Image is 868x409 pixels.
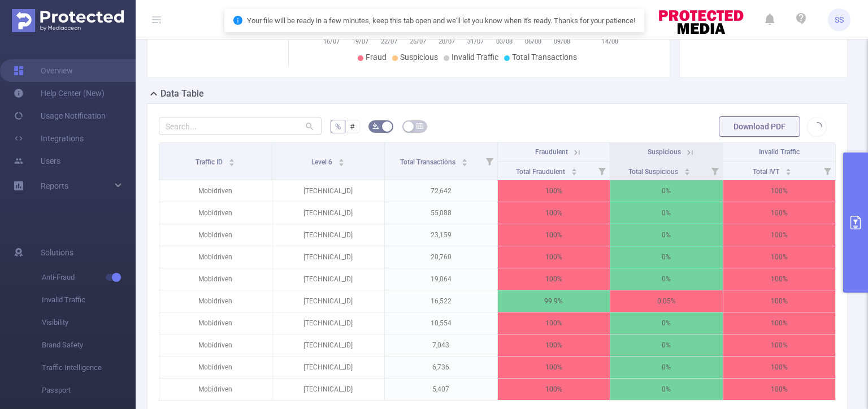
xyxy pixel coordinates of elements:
[439,38,455,45] tspan: 28/07
[159,202,272,224] p: Mobidriven
[159,268,272,290] p: Mobidriven
[610,224,723,246] p: 0%
[610,202,723,224] p: 0%
[684,167,691,173] div: Sort
[610,290,723,312] p: 0.05%
[467,38,484,45] tspan: 31/07
[400,53,438,62] span: Suspicious
[229,162,235,165] i: icon: caret-down
[385,224,497,246] p: 23,159
[610,378,723,400] p: 0%
[42,334,136,356] span: Brand Safety
[707,162,723,180] i: Filter menu
[496,38,513,45] tspan: 03/08
[311,158,334,166] span: Level 6
[498,312,610,334] p: 100%
[723,202,836,224] p: 100%
[594,162,610,180] i: Filter menu
[160,87,204,101] h2: Data Table
[723,334,836,356] p: 100%
[385,356,497,378] p: 6,736
[628,168,680,176] span: Total Suspicious
[648,148,681,156] span: Suspicious
[272,290,385,312] p: [TECHNICAL_ID]
[516,168,567,176] span: Total Fraudulent
[610,268,723,290] p: 0%
[14,105,106,127] a: Usage Notification
[819,162,835,180] i: Filter menu
[272,202,385,224] p: [TECHNICAL_ID]
[366,53,387,62] span: Fraud
[498,378,610,400] p: 100%
[610,312,723,334] p: 0%
[610,180,723,202] p: 0%
[723,180,836,202] p: 100%
[272,356,385,378] p: [TECHNICAL_ID]
[498,268,610,290] p: 100%
[338,162,345,165] i: icon: caret-down
[416,123,423,129] i: icon: table
[723,378,836,400] p: 100%
[272,334,385,356] p: [TECHNICAL_ID]
[385,268,497,290] p: 19,064
[335,122,341,131] span: %
[461,162,467,165] i: icon: caret-down
[719,116,800,137] button: Download PDF
[381,38,397,45] tspan: 22/07
[452,53,498,62] span: Invalid Traffic
[400,158,457,166] span: Total Transactions
[753,168,781,176] span: Total IVT
[372,123,379,129] i: icon: bg-colors
[159,224,272,246] p: Mobidriven
[14,82,105,105] a: Help Center (New)
[323,38,340,45] tspan: 16/07
[723,268,836,290] p: 100%
[228,157,235,164] div: Sort
[159,180,272,202] p: Mobidriven
[498,224,610,246] p: 100%
[12,9,124,32] img: Protected Media
[602,38,618,45] tspan: 14/08
[498,180,610,202] p: 100%
[159,117,322,135] input: Search...
[385,180,497,202] p: 72,642
[498,246,610,268] p: 100%
[498,334,610,356] p: 100%
[352,38,368,45] tspan: 19/07
[571,171,577,174] i: icon: caret-down
[385,378,497,400] p: 5,407
[684,171,690,174] i: icon: caret-down
[272,312,385,334] p: [TECHNICAL_ID]
[272,378,385,400] p: [TECHNICAL_ID]
[385,246,497,268] p: 20,760
[41,175,68,197] a: Reports
[481,143,497,180] i: Filter menu
[835,8,844,31] span: SS
[571,167,578,173] div: Sort
[461,157,468,164] div: Sort
[723,246,836,268] p: 100%
[196,158,224,166] span: Traffic ID
[785,167,791,170] i: icon: caret-up
[338,157,345,160] i: icon: caret-up
[498,356,610,378] p: 100%
[723,312,836,334] p: 100%
[498,290,610,312] p: 99.9%
[42,379,136,402] span: Passport
[461,157,467,160] i: icon: caret-up
[610,334,723,356] p: 0%
[385,334,497,356] p: 7,043
[272,224,385,246] p: [TECHNICAL_ID]
[159,378,272,400] p: Mobidriven
[759,148,800,156] span: Invalid Traffic
[554,38,570,45] tspan: 09/08
[41,181,68,190] span: Reports
[610,356,723,378] p: 0%
[159,246,272,268] p: Mobidriven
[498,202,610,224] p: 100%
[338,157,345,164] div: Sort
[42,311,136,334] span: Visibility
[159,356,272,378] p: Mobidriven
[385,312,497,334] p: 10,554
[535,148,568,156] span: Fraudulent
